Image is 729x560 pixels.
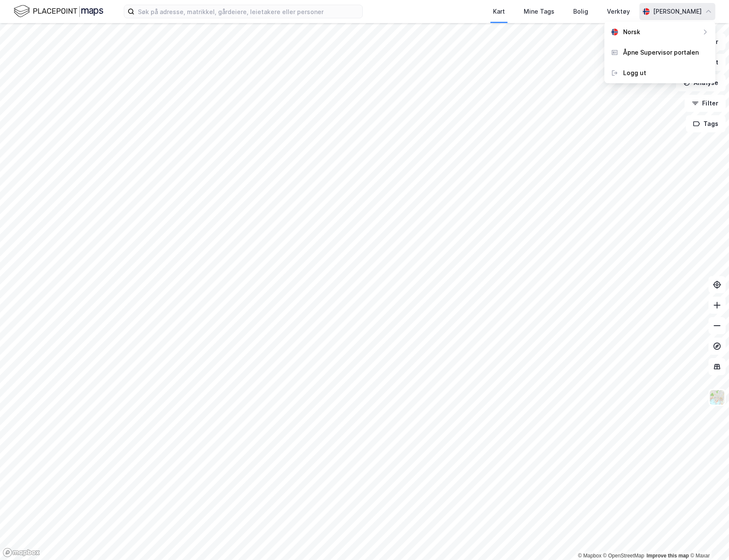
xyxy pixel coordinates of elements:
div: Mine Tags [524,6,554,17]
a: Mapbox [578,553,601,559]
div: Logg ut [623,68,646,78]
a: Improve this map [647,553,689,559]
img: Z [709,389,725,405]
div: Åpne Supervisor portalen [623,47,699,58]
div: Bolig [573,6,588,17]
img: logo.f888ab2527a4732fd821a326f86c7f29.svg [14,4,103,19]
button: Filter [685,95,726,112]
iframe: Chat Widget [686,519,729,560]
div: Norsk [623,27,640,37]
button: Tags [686,115,726,132]
div: Verktøy [607,6,630,17]
a: OpenStreetMap [603,553,644,559]
input: Søk på adresse, matrikkel, gårdeiere, leietakere eller personer [134,5,362,18]
div: Kontrollprogram for chat [686,519,729,560]
div: Kart [493,6,505,17]
div: [PERSON_NAME] [653,6,702,17]
a: Mapbox homepage [3,548,40,557]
